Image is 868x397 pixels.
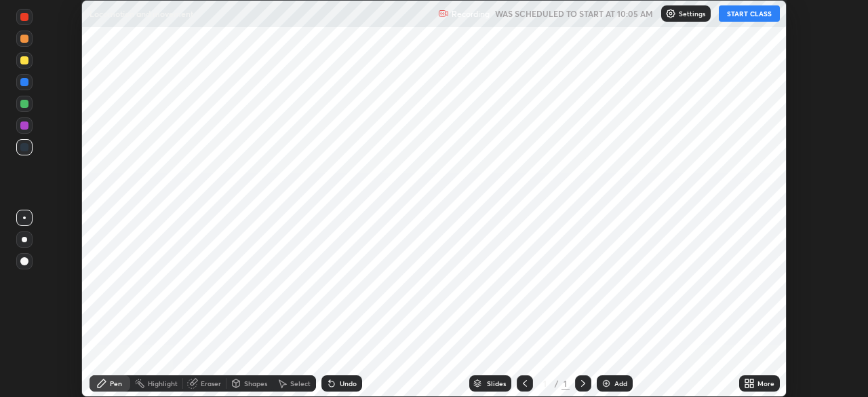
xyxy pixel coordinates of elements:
div: 1 [538,379,552,387]
button: START CLASS [719,5,780,22]
div: 1 [561,377,570,390]
div: Pen [110,380,122,387]
img: recording.375f2c34.svg [438,8,449,19]
p: Recording [452,9,490,19]
div: Undo [340,380,357,387]
h5: WAS SCHEDULED TO START AT 10:05 AM [495,7,653,20]
div: Add [614,380,627,387]
img: class-settings-icons [665,8,676,19]
div: Shapes [244,380,267,387]
div: / [555,379,559,387]
div: Eraser [201,380,221,387]
div: Slides [487,380,506,387]
img: add-slide-button [601,378,612,389]
div: Highlight [148,380,178,387]
p: Locomotion and movement [90,8,193,19]
p: Settings [679,10,705,17]
div: Select [290,380,311,387]
div: More [757,380,774,387]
